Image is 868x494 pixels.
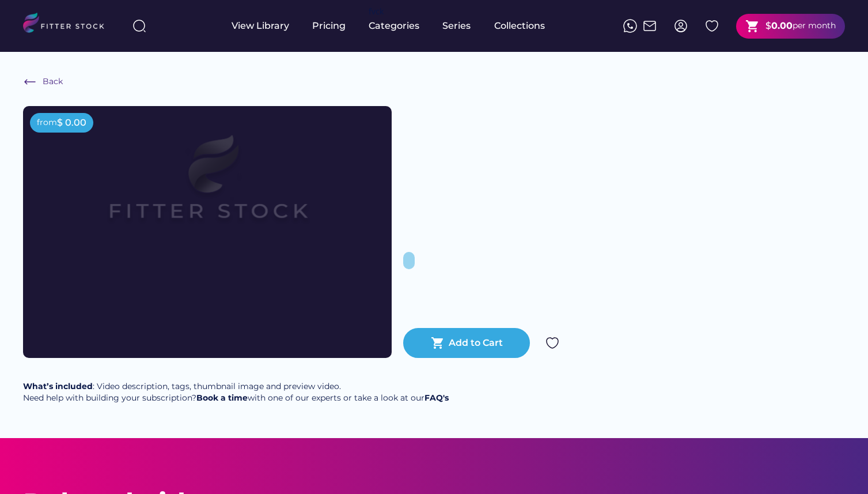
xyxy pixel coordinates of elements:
[745,19,760,33] button: shopping_cart
[765,20,771,32] div: $
[23,13,114,36] img: LOGO.svg
[37,117,57,129] div: from
[232,20,289,32] div: View Library
[132,19,146,33] img: search-normal%203.svg
[57,116,86,129] div: $ 0.00
[23,75,37,89] img: Frame%20%286%29.svg
[196,393,248,403] a: Book a time
[43,76,63,88] div: Back
[623,19,637,33] img: meteor-icons_whatsapp%20%281%29.svg
[793,20,836,32] div: per month
[23,381,449,404] div: : Video description, tags, thumbnail image and preview video. Need help with building your subscr...
[545,336,559,350] img: Group%201000002324.svg
[369,20,419,32] div: Categories
[312,20,346,32] div: Pricing
[643,19,657,33] img: Frame%2051.svg
[705,19,719,33] img: Group%201000002324%20%282%29.svg
[369,6,384,17] div: fvck
[424,393,449,403] a: FAQ's
[431,336,445,350] button: shopping_cart
[771,20,793,31] strong: 0.00
[23,381,93,391] strong: What’s included
[494,20,545,32] div: Collections
[442,20,471,32] div: Series
[60,106,355,272] img: Frame%2079%20%281%29.svg
[674,19,688,33] img: profile-circle.svg
[449,337,503,349] div: Add to Cart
